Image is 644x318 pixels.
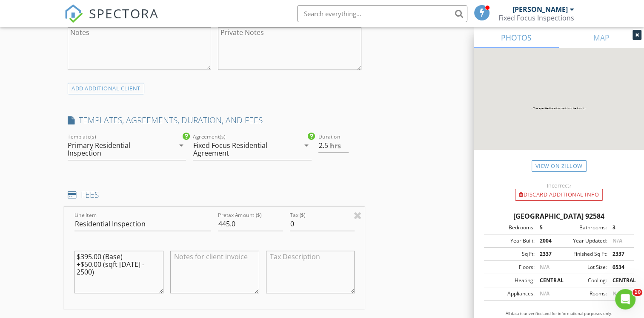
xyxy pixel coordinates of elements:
[487,277,535,284] div: Heating:
[607,263,631,271] div: 6534
[474,182,644,189] div: Incorrect?
[559,237,607,245] div: Year Updated:
[559,224,607,231] div: Bathrooms:
[193,142,289,157] div: Fixed Focus Residential Agreement
[474,27,559,48] a: PHOTOS
[297,5,467,22] input: Search everything...
[330,142,341,149] span: hrs
[487,224,535,231] div: Bedrooms:
[487,237,535,245] div: Year Built:
[535,237,559,245] div: 2004
[607,277,631,284] div: CENTRAL
[515,189,603,201] div: Discard Additional info
[64,4,83,23] img: The Best Home Inspection Software - Spectora
[559,27,644,48] a: MAP
[512,5,568,14] div: [PERSON_NAME]
[487,250,535,258] div: Sq Ft:
[535,277,559,284] div: CENTRAL
[612,290,622,297] span: N/A
[559,250,607,258] div: Finished Sq Ft:
[68,142,163,157] div: Primary Residential Inspection
[535,224,559,231] div: 5
[607,250,631,258] div: 2337
[484,311,634,317] p: All data is unverified and for informational purposes only.
[89,4,159,22] span: SPECTORA
[559,290,607,298] div: Rooms:
[474,48,644,171] img: streetview
[68,189,361,200] h4: FEES
[498,14,574,22] div: Fixed Focus Inspections
[559,277,607,284] div: Cooling:
[532,160,587,172] a: View on Zillow
[301,140,312,150] i: arrow_drop_down
[607,224,631,231] div: 3
[535,250,559,258] div: 2337
[318,139,349,153] input: 0.0
[64,12,159,29] a: SPECTORA
[487,290,535,298] div: Appliances:
[484,211,634,221] div: [GEOGRAPHIC_DATA] 92584
[540,263,550,271] span: N/A
[68,83,144,94] div: ADD ADDITIONAL client
[487,263,535,271] div: Floors:
[612,237,622,244] span: N/A
[633,289,642,296] span: 10
[176,140,186,150] i: arrow_drop_down
[68,115,361,126] h4: TEMPLATES, AGREEMENTS, DURATION, AND FEES
[615,289,635,309] iframe: Intercom live chat
[540,290,550,297] span: N/A
[559,263,607,271] div: Lot Size:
